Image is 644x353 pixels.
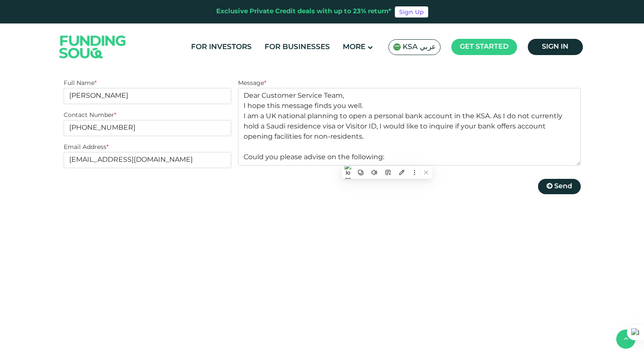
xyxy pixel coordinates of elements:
button: Send [538,179,581,194]
span: Get started [460,44,509,50]
a: Sign Up [395,6,428,18]
span: Sign in [542,44,568,50]
label: Email Address [64,144,109,150]
a: Sign in [528,39,583,55]
label: Full Name [64,80,97,86]
span: More [343,44,365,51]
img: Logo [51,26,135,69]
a: For Investors [189,40,254,54]
span: Send [554,183,572,190]
a: For Businesses [262,40,332,54]
span: KSA عربي [403,42,436,52]
label: Contact Number [64,112,116,118]
iframe: reCAPTCHA [238,172,368,206]
button: back [616,330,635,349]
label: Message [238,80,266,86]
img: SA Flag [393,43,401,51]
div: Exclusive Private Credit deals with up to 23% return* [216,7,391,17]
